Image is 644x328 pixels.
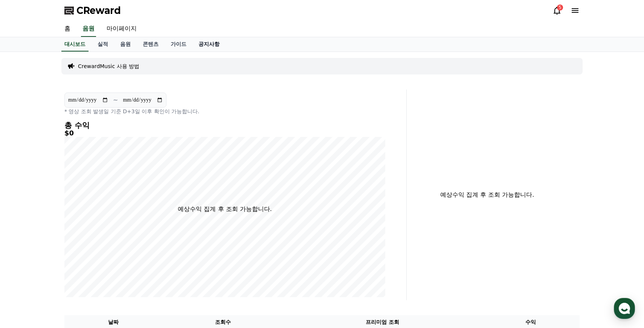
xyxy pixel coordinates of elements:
[114,37,137,52] a: 음원
[557,5,563,11] div: 5
[116,250,125,256] span: 설정
[64,5,121,17] a: CReward
[58,21,76,37] a: 홈
[64,121,385,129] h4: 총 수익
[165,37,192,52] a: 가이드
[92,37,114,52] a: 실적
[50,238,97,257] a: 대화
[24,250,28,256] span: 홈
[61,37,89,52] a: 대시보드
[97,238,145,257] a: 설정
[81,21,96,37] a: 음원
[2,238,50,257] a: 홈
[137,37,165,52] a: 콘텐츠
[178,205,272,214] p: 예상수익 집계 후 조회 가능합니다.
[413,190,562,199] p: 예상수익 집계 후 조회 가능합니다.
[113,96,118,105] p: ~
[64,129,385,137] h5: $0
[69,250,78,256] span: 대화
[192,37,226,52] a: 공지사항
[101,21,143,37] a: 마이페이지
[64,108,385,115] p: * 영상 조회 발생일 기준 D+3일 이후 확인이 가능합니다.
[78,62,139,70] a: CrewardMusic 사용 방법
[76,5,121,17] span: CReward
[552,6,562,15] a: 5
